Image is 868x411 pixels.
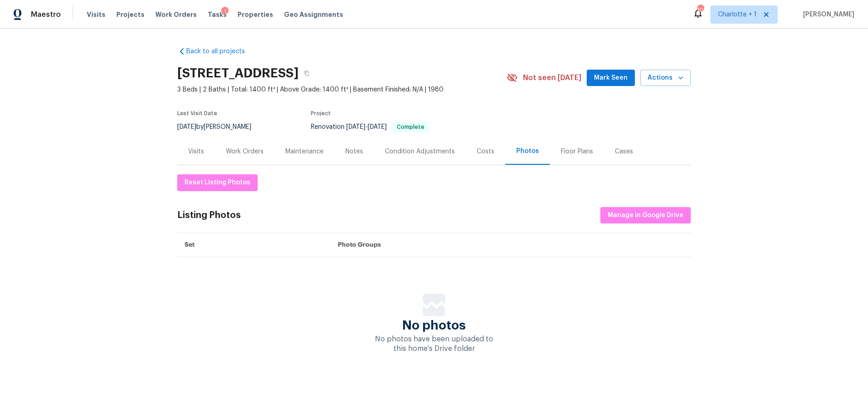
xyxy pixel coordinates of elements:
div: Photos [516,147,539,156]
button: Manage in Google Drive [600,207,691,224]
div: Condition Adjustments [385,147,455,156]
span: [DATE] [368,124,387,130]
div: by [PERSON_NAME] [177,122,262,132]
div: Cases [615,147,633,156]
span: Tasks [208,11,227,18]
span: Visits [87,10,105,19]
button: Actions [640,70,691,86]
div: Visits [188,147,204,156]
span: Properties [238,10,273,19]
a: Back to all projects [177,47,264,56]
div: 109 [697,5,703,15]
span: Projects [116,10,145,19]
h2: [STREET_ADDRESS] [177,69,299,78]
div: Floor Plans [561,147,593,156]
span: Renovation [311,124,429,130]
div: Notes [345,147,363,156]
span: No photos [402,321,466,330]
span: Not seen [DATE] [523,73,581,82]
th: Photo Groups [330,233,691,257]
div: 1 [221,7,229,16]
span: - [346,124,387,130]
span: Last Visit Date [177,111,217,116]
span: Manage in Google Drive [608,210,683,221]
span: Complete [393,124,428,130]
button: Copy Address [299,65,315,81]
span: Mark Seen [594,72,628,84]
span: [DATE] [346,124,365,130]
button: Reset Listing Photos [177,174,258,191]
span: [DATE] [177,124,196,130]
div: Maintenance [285,147,324,156]
th: Set [177,233,330,257]
span: Geo Assignments [284,10,343,19]
button: Mark Seen [587,70,635,86]
span: Charlotte + 1 [718,10,757,19]
span: Actions [648,72,683,84]
span: [PERSON_NAME] [799,10,854,19]
span: Maestro [31,10,61,19]
div: Listing Photos [177,211,241,220]
span: Work Orders [155,10,197,19]
div: Work Orders [226,147,264,156]
span: Project [311,111,331,116]
span: 3 Beds | 2 Baths | Total: 1400 ft² | Above Grade: 1400 ft² | Basement Finished: N/A | 1980 [177,85,507,94]
span: No photos have been uploaded to this home's Drive folder [375,335,493,352]
div: Costs [477,147,494,156]
span: Reset Listing Photos [185,177,250,188]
